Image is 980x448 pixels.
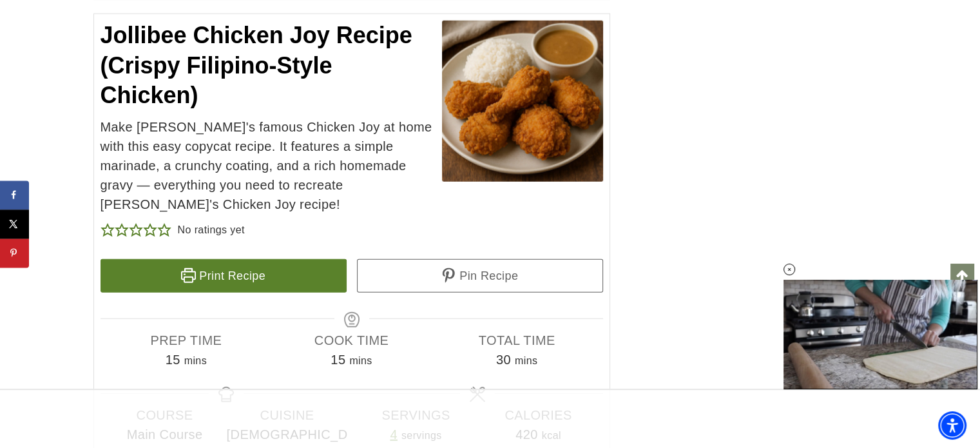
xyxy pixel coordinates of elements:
span: mins [515,355,537,366]
span: mins [184,355,207,366]
span: Total Time [434,331,600,350]
span: Rate this recipe 1 out of 5 stars [101,220,115,240]
span: Make [PERSON_NAME]'s famous Chicken Joy at home with this easy copycat recipe. It features a simp... [101,117,603,214]
span: 30 [496,353,511,367]
span: 15 [166,353,180,367]
span: Rate this recipe 2 out of 5 stars [115,220,129,240]
span: Rate this recipe 4 out of 5 stars [143,220,157,240]
span: Rate this recipe 5 out of 5 stars [157,220,171,240]
span: 15 [331,353,345,367]
div: No ratings yet [178,220,245,240]
span: Prep Time [104,331,269,350]
span: Rate this recipe 3 out of 5 stars [129,220,143,240]
span: mins [349,355,372,366]
div: Accessibility Menu [938,411,966,440]
span: Jollibee Chicken Joy Recipe (Crispy Filipino-Style Chicken) [101,22,412,109]
a: Print Recipe [101,259,347,293]
span: Cook Time [269,331,434,350]
a: Scroll to top [950,264,974,287]
a: Pin Recipe [357,259,603,293]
